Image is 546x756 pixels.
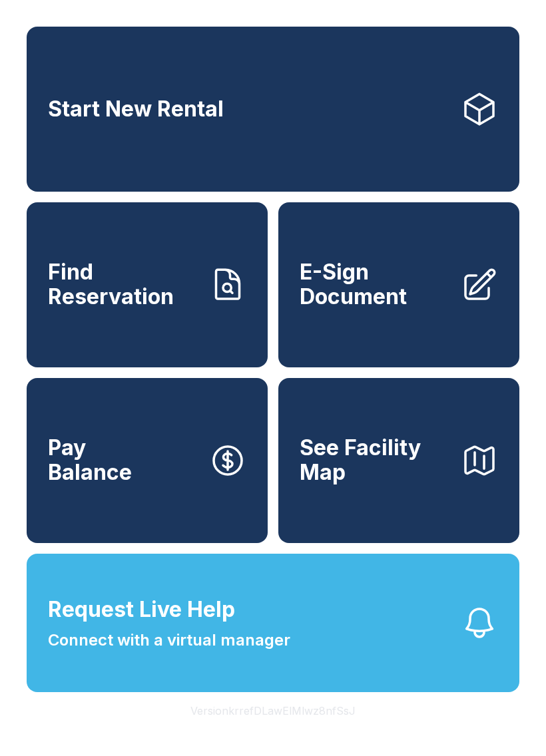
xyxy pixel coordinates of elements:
span: Start New Rental [48,97,224,122]
button: Request Live HelpConnect with a virtual manager [27,554,519,692]
span: Find Reservation [48,260,198,309]
a: Find Reservation [27,202,268,367]
a: Start New Rental [27,27,519,192]
button: VersionkrrefDLawElMlwz8nfSsJ [180,692,366,729]
span: See Facility Map [300,436,450,484]
span: Request Live Help [48,594,235,626]
button: PayBalance [27,378,268,543]
a: E-Sign Document [278,202,519,367]
span: Connect with a virtual manager [48,628,290,652]
button: See Facility Map [278,378,519,543]
span: E-Sign Document [300,260,450,309]
span: Pay Balance [48,436,132,484]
